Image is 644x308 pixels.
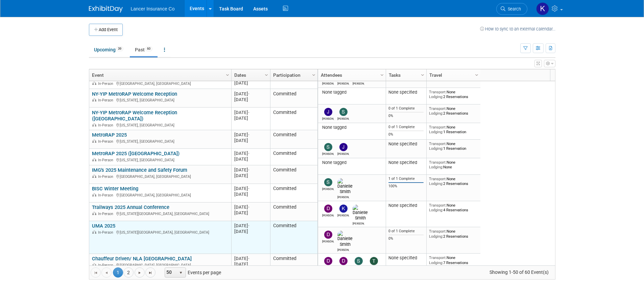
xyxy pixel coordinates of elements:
span: - [248,223,249,228]
span: Lodging: [429,129,443,134]
div: [US_STATE][GEOGRAPHIC_DATA], [GEOGRAPHIC_DATA] [92,229,228,235]
div: 1 of 1 Complete [388,176,424,181]
a: Column Settings [263,69,270,79]
span: Column Settings [264,72,269,78]
div: [DATE] [234,261,267,267]
div: Steven O'Shea [322,186,334,191]
div: [DATE] [234,210,267,216]
div: Dennis Kelly [322,239,334,243]
img: Danielle Smith [353,205,368,221]
div: [DATE] [234,97,267,102]
div: [DATE] [234,132,267,138]
img: In-Person Event [92,123,96,126]
span: In-Person [98,123,115,127]
div: None 2 Reservations [429,90,478,99]
span: In-Person [98,174,115,179]
span: Column Settings [420,72,425,78]
a: Column Settings [473,69,480,79]
a: Tasks [389,69,422,81]
span: Lancer Insurance Co [131,6,175,11]
div: Steven Shapiro [337,116,349,120]
a: Column Settings [419,69,426,79]
div: None 2 Reservations [429,106,478,116]
img: In-Person Event [92,158,96,161]
img: In-Person Event [92,139,96,143]
img: Jennifer DeCristofaro [339,143,348,151]
img: Timm Flannigan [370,257,378,265]
div: [DATE] [234,229,267,234]
img: Danielle Smith [337,178,353,194]
span: Transport: [429,229,447,234]
img: Dennis Kelly [339,257,348,265]
span: 1 [113,267,123,278]
div: [GEOGRAPHIC_DATA], [GEOGRAPHIC_DATA] [92,80,228,86]
span: Column Settings [311,72,316,78]
img: Daniel Tomlinson [324,257,332,265]
div: [DATE] [234,138,267,143]
div: [DATE] [234,91,267,97]
img: In-Person Event [92,81,96,85]
div: [DATE] [234,80,267,86]
span: 60 [145,46,152,51]
div: 0 of 1 Complete [388,125,424,129]
div: [US_STATE], [GEOGRAPHIC_DATA] [92,122,228,128]
span: - [248,186,249,191]
img: In-Person Event [92,98,96,101]
div: [DATE] [234,204,267,210]
div: Danielle Smith [337,247,349,252]
div: None specified [388,141,424,147]
img: Kimberlee Bissegger [536,2,549,15]
div: [US_STATE], [GEOGRAPHIC_DATA] [92,97,228,103]
img: In-Person Event [92,174,96,178]
td: Committed [270,89,317,108]
td: Committed [270,149,317,165]
span: Transport: [429,255,447,260]
span: - [248,205,249,210]
span: In-Person [98,98,115,102]
span: In-Person [98,158,115,162]
div: None 1 Reservation [429,141,478,151]
div: Kim Castle [353,81,364,85]
span: Go to the next page [137,270,142,276]
span: Lodging: [429,146,443,151]
img: Danielle Smith [337,231,353,247]
a: Search [496,3,527,15]
span: Search [505,6,521,11]
a: Travel [429,69,476,81]
img: Daniel Tomlinson [324,205,332,213]
div: None tagged [320,125,383,130]
span: Transport: [429,141,447,146]
div: Steven Shapiro [322,151,334,156]
span: Transport: [429,125,447,129]
a: UMA 2025 [92,223,115,229]
span: Events per page [156,267,228,278]
a: Dates [234,69,266,81]
td: Committed [270,130,317,149]
span: Go to the previous page [104,270,109,276]
a: BISC Winter Meeting [92,186,138,192]
a: Participation [273,69,313,81]
span: Transport: [429,203,447,208]
div: None tagged [320,90,383,95]
a: Event [92,69,227,81]
span: Transport: [429,106,447,111]
div: None 2 Reservations [429,176,478,186]
a: Column Settings [378,69,386,79]
div: [DATE] [234,186,267,191]
span: Go to the first page [93,270,98,276]
div: [DATE] [234,156,267,162]
span: In-Person [98,212,115,216]
div: None specified [388,90,424,95]
a: Trailways 2025 Annual Conference [92,204,169,210]
div: None tagged [320,160,383,165]
button: Add Event [89,24,123,36]
span: select [178,270,184,276]
div: None 4 Reservations [429,203,478,213]
div: Kimberlee Bissegger [337,213,349,217]
a: Go to the first page [91,267,101,278]
div: [DATE] [234,173,267,179]
div: Charline Pollard [322,81,334,85]
div: None specified [388,255,424,261]
span: 39 [116,46,123,51]
span: Lodging: [429,234,443,239]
